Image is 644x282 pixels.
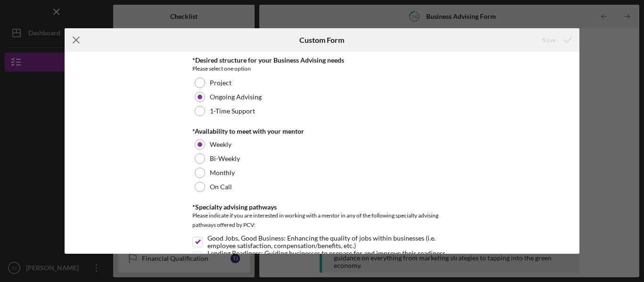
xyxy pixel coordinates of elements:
[192,64,452,73] div: Please select one option
[210,93,262,101] label: Ongoing Advising
[192,203,452,211] div: *Specialty advising pathways
[192,211,452,232] div: Please indicate if you are interested in working with a mentor in any of the following specialty ...
[207,252,452,262] label: Lending Readiness: Guiding businesses to prepare for and improve their readiness to secure loans ...
[210,79,231,87] label: Project
[542,31,556,49] div: Save
[192,56,452,64] div: *Desired structure for your Business Advising needs
[210,183,232,191] label: On Call
[210,141,231,148] label: Weekly
[210,155,240,162] label: Bi-Weekly
[210,169,235,177] label: Monthly
[210,107,255,115] label: 1-Time Support
[533,31,579,49] button: Save
[192,128,452,135] div: *Availability to meet with your mentor
[207,237,452,247] label: Good Jobs, Good Business: Enhancing the quality of jobs within businesses (i.e. employee satisfac...
[299,36,344,44] h6: Custom Form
